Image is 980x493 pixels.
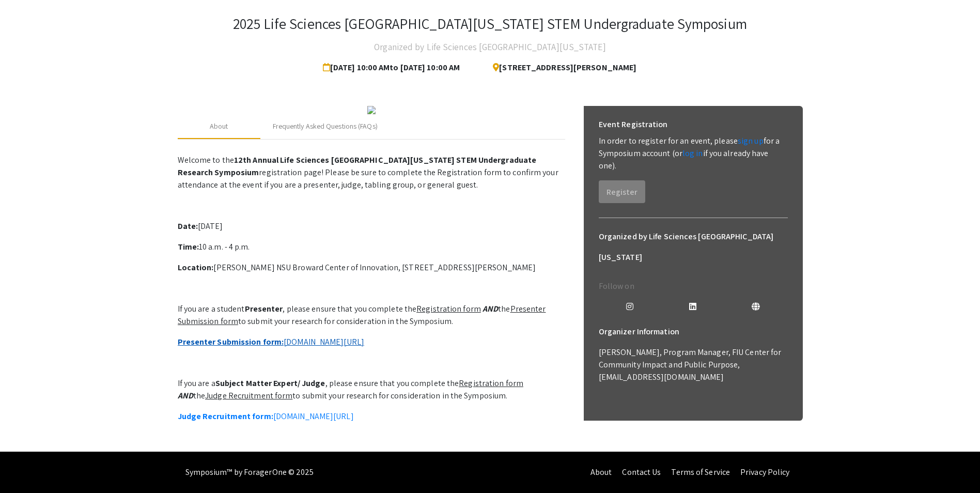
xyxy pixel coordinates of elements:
div: Frequently Asked Questions (FAQs) [273,121,378,132]
strong: Time: [178,241,199,252]
p: [PERSON_NAME], Program Manager, FIU Center for Community Impact and Public Purpose, [EMAIL_ADDRES... [599,346,788,383]
div: About [210,121,228,132]
img: 32153a09-f8cb-4114-bf27-cfb6bc84fc69.png [367,106,376,114]
a: log in [682,148,703,159]
a: Presenter Submission form:[DOMAIN_NAME][URL] [178,336,364,347]
a: sign up [738,135,764,146]
u: Registration form [459,378,523,389]
strong: Subject Matter Expert/ Judge [215,378,325,389]
h4: Organized by Life Sciences [GEOGRAPHIC_DATA][US_STATE] [374,37,605,57]
a: Judge Recruitment form:[DOMAIN_NAME][URL] [178,411,354,422]
span: [DATE] 10:00 AM to [DATE] 10:00 AM [323,57,464,78]
em: AND [483,303,498,314]
strong: Date: [178,221,198,232]
h6: Event Registration [599,114,668,135]
em: AND [178,390,193,401]
u: Presenter Submission form [178,303,546,327]
span: [STREET_ADDRESS][PERSON_NAME] [485,57,636,78]
div: Symposium™ by ForagerOne © 2025 [185,452,314,493]
button: Register [599,180,645,203]
a: Terms of Service [671,467,730,477]
strong: 12th Annual Life Sciences [GEOGRAPHIC_DATA][US_STATE] STEM Undergraduate Research Symposium [178,155,537,178]
h6: Organized by Life Sciences [GEOGRAPHIC_DATA][US_STATE] [599,226,788,268]
p: [PERSON_NAME] NSU Broward Center of Innovation, [STREET_ADDRESS][PERSON_NAME] [178,261,565,274]
p: In order to register for an event, please for a Symposium account (or if you already have one). [599,135,788,172]
u: Judge Recruitment form [205,390,292,401]
iframe: Chat [8,446,44,485]
p: Welcome to the registration page! Please be sure to complete the Registration form to confirm you... [178,154,565,191]
p: Follow on [599,280,788,292]
a: Contact Us [622,467,661,477]
p: 10 a.m. - 4 p.m. [178,241,565,253]
p: If you are a , please ensure that you complete the the to submit your research for consideration ... [178,377,565,402]
h6: Organizer Information [599,321,788,342]
a: About [590,467,612,477]
p: If you are a student , please ensure that you complete the the to submit your research for consid... [178,303,565,328]
h3: 2025 Life Sciences [GEOGRAPHIC_DATA][US_STATE] STEM Undergraduate Symposium [233,15,747,33]
p: [DATE] [178,220,565,233]
strong: Judge Recruitment form: [178,411,273,422]
a: Privacy Policy [740,467,789,477]
strong: Presenter [245,303,283,314]
strong: Presenter Submission form: [178,336,284,347]
u: Registration form [416,303,481,314]
strong: Location: [178,262,214,273]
